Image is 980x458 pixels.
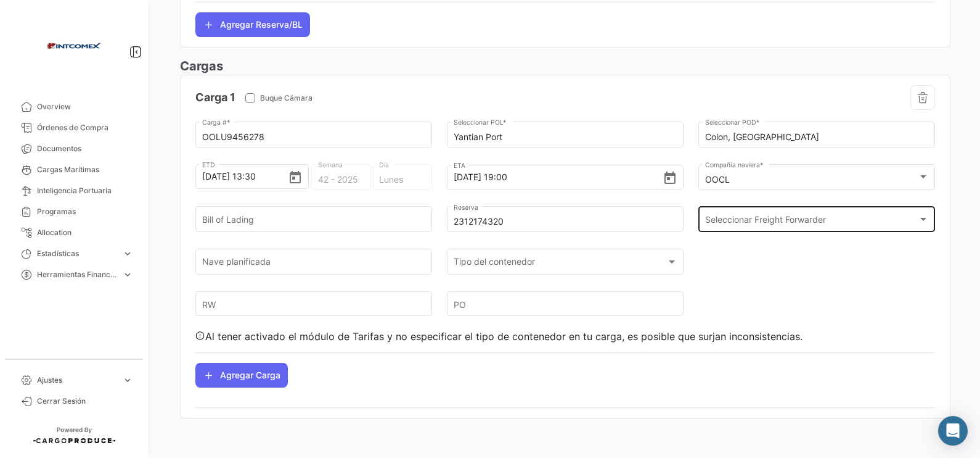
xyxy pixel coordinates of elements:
[705,132,929,143] input: Escriba para buscar...
[10,201,138,222] a: Programas
[10,96,138,117] a: Overview
[202,155,288,198] input: Seleccionar una fecha
[663,170,677,184] button: Open calendar
[37,101,133,112] span: Overview
[180,57,950,75] h3: Cargas
[195,12,310,37] button: Agregar Reserva/BL
[122,375,133,386] span: expand_more
[10,159,138,180] a: Cargas Marítimas
[37,143,133,154] span: Documentos
[37,227,133,238] span: Allocation
[260,93,312,104] span: Buque Cámara
[454,156,663,199] input: Seleccionar una fecha
[37,164,133,175] span: Cargas Marítimas
[705,217,918,227] span: Seleccionar Freight Forwarder
[195,363,288,388] button: Agregar Carga
[37,375,117,386] span: Ajustes
[195,89,235,106] h4: Carga 1
[37,269,117,280] span: Herramientas Financieras
[37,206,133,217] span: Programas
[122,248,133,259] span: expand_more
[37,122,133,133] span: Órdenes de Compra
[938,416,968,446] div: Abrir Intercom Messenger
[37,248,117,259] span: Estadísticas
[37,396,133,407] span: Cerrar Sesión
[288,170,303,183] button: Open calendar
[10,138,138,159] a: Documentos
[10,180,138,201] a: Inteligencia Portuaria
[122,269,133,280] span: expand_more
[195,330,802,343] div: Al tener activado el módulo de Tarifas y no especificar el tipo de contenedor en tu carga, es pos...
[37,185,133,196] span: Inteligencia Portuaria
[454,132,677,143] input: Escriba para buscar...
[10,117,138,138] a: Órdenes de Compra
[43,15,105,77] img: intcomex.png
[705,174,730,185] mat-select-trigger: OOCL
[10,222,138,243] a: Allocation
[454,259,666,270] span: Tipo del contenedor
